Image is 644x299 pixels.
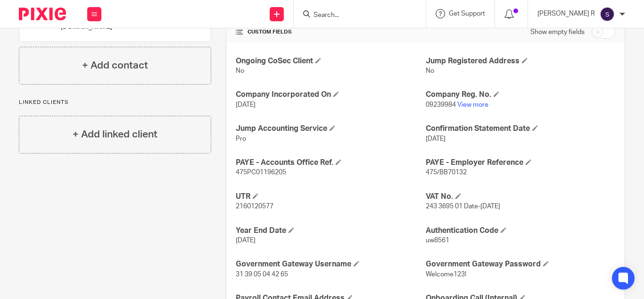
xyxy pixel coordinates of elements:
[19,99,211,106] p: Linked clients
[19,8,66,20] img: Pixie
[236,237,256,244] span: [DATE]
[537,9,595,18] p: [PERSON_NAME] R
[236,192,425,202] h4: UTR
[236,68,244,74] span: No
[313,11,397,20] input: Search
[236,259,425,269] h4: Government Gateway Username
[426,259,615,269] h4: Government Gateway Password
[426,226,615,236] h4: Authentication Code
[236,102,256,108] span: [DATE]
[236,158,425,168] h4: PAYE - Accounts Office Ref.
[530,27,585,37] label: Show empty fields
[236,136,246,142] span: Pro
[426,203,500,210] span: 243 3695 01 Date-[DATE]
[426,136,446,142] span: [DATE]
[426,237,449,244] span: uw8561
[426,124,615,134] h4: Confirmation Statement Date
[600,7,615,22] img: svg%3E
[449,10,485,17] span: Get Support
[426,102,456,108] span: 09239984
[426,169,467,176] span: 475/BB70132
[73,127,157,142] h4: + Add linked client
[426,192,615,202] h4: VAT No.
[426,158,615,168] h4: PAYE - Employer Reference
[426,56,615,66] h4: Jump Registered Address
[457,102,488,108] a: View more
[82,58,148,73] h4: + Add contact
[426,90,615,100] h4: Company Reg. No.
[236,90,425,100] h4: Company Incorporated On
[236,124,425,134] h4: Jump Accounting Service
[236,271,288,278] span: 31 39 05 04 42 65
[236,203,273,210] span: 2160120577
[236,28,425,36] h4: CUSTOM FIELDS
[236,226,425,236] h4: Year End Date
[426,271,466,278] span: Welcome123!
[236,56,425,66] h4: Ongoing CoSec Client
[426,68,434,74] span: No
[236,169,286,176] span: 475PC01196205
